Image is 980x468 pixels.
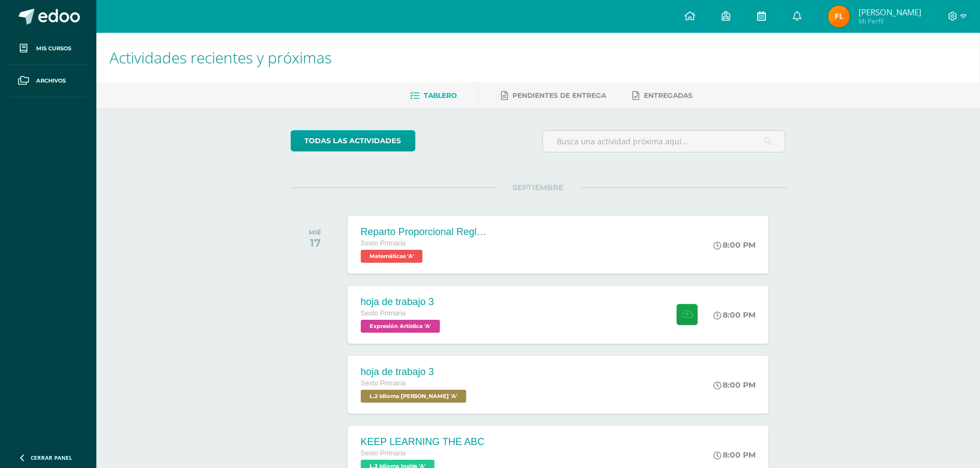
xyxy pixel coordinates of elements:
[109,47,332,68] span: Actividades recientes y próximas
[361,390,466,403] span: L.2 Idioma Maya Kaqchikel 'A'
[632,87,693,104] a: Entregadas
[36,77,66,85] span: Archivos
[713,380,756,390] div: 8:00 PM
[501,87,606,104] a: Pendientes de entrega
[410,87,457,104] a: Tablero
[713,450,756,460] div: 8:00 PM
[361,449,406,457] span: Sexto Primaria
[361,250,423,263] span: Matemáticas 'A'
[361,379,406,387] span: Sexto Primaria
[828,5,850,27] img: 9e59a86d4e2da5d87135ccd9fb3c19ab.png
[512,91,606,100] span: Pendientes de entrega
[543,131,786,152] input: Busca una actividad próxima aquí...
[291,130,416,151] a: todas las Actividades
[713,310,756,320] div: 8:00 PM
[9,65,88,97] a: Archivos
[361,226,492,238] div: Reparto Proporcional Regla de Tres Directa Regla de Tres Indirecta
[424,91,457,100] span: Tablero
[361,309,406,317] span: Sexto Primaria
[309,236,321,249] div: 17
[858,16,921,26] span: Mi Perfil
[361,366,469,378] div: hoja de trabajo 3
[858,7,921,17] span: [PERSON_NAME]
[361,239,406,247] span: Sexto Primaria
[31,454,72,461] span: Cerrar panel
[713,240,756,250] div: 8:00 PM
[495,183,581,192] span: SEPTIEMBRE
[361,296,443,308] div: hoja de trabajo 3
[361,320,440,333] span: Expresión Artística 'A'
[644,91,693,100] span: Entregadas
[9,33,88,65] a: Mis cursos
[36,44,71,53] span: Mis cursos
[361,436,485,448] div: KEEP LEARNING THE ABC
[309,229,321,236] div: MIÉ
